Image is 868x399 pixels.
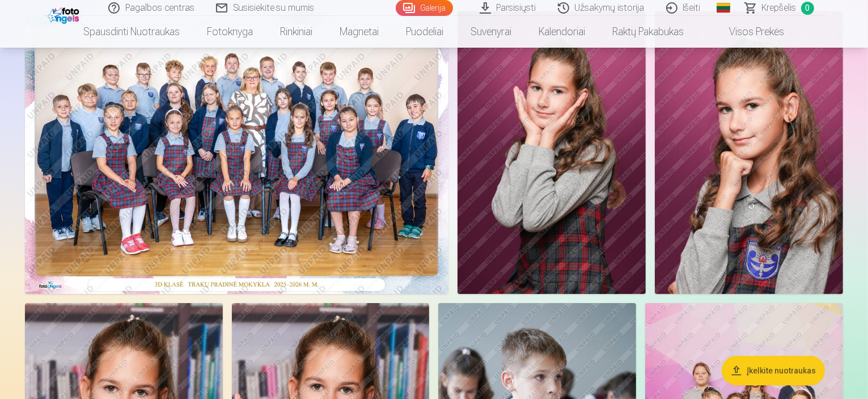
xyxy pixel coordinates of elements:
a: Rinkiniai [267,16,327,48]
a: Spausdinti nuotraukas [70,16,194,48]
a: Raktų pakabukas [599,16,698,48]
a: Fotoknyga [194,16,267,48]
span: 0 [801,2,814,15]
a: Puodeliai [393,16,458,48]
button: Įkelkite nuotraukas [722,356,825,385]
a: Suvenyrai [458,16,526,48]
a: Visos prekės [698,16,798,48]
a: Magnetai [327,16,393,48]
a: Kalendoriai [526,16,599,48]
span: Krepšelis [762,1,797,15]
img: /fa2 [48,5,82,24]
